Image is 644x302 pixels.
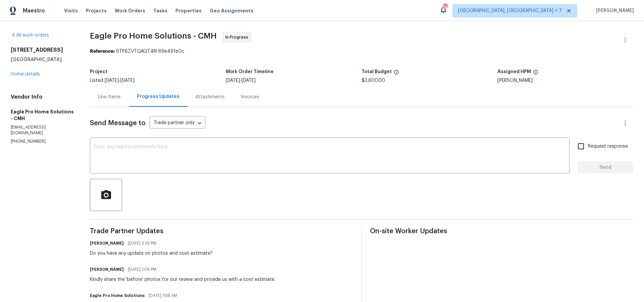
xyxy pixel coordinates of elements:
span: - [226,78,256,83]
div: Line Items [98,94,121,100]
span: Tasks [153,8,167,13]
h5: Assigned HPM [497,69,531,74]
span: Properties [175,7,202,14]
span: Request response [588,143,628,150]
h6: [PERSON_NAME] [90,240,124,247]
span: [GEOGRAPHIC_DATA], [GEOGRAPHIC_DATA] + 7 [458,7,562,14]
span: Work Orders [115,7,145,14]
b: Reference: [90,49,115,54]
h5: Project [90,69,107,74]
span: - [105,78,135,83]
span: Send Message to [90,120,146,127]
span: In Progress [225,34,251,41]
h4: Vendor Info [11,94,74,100]
h5: Total Budget [362,69,392,74]
span: Maestro [23,7,45,14]
span: Trade Partner Updates [90,228,353,235]
div: 54 [443,4,447,11]
span: Geo Assignments [210,7,253,14]
div: Do you have any update on photos and cost estimate? [90,250,213,257]
span: On-site Worker Updates [370,228,633,235]
div: Attachments [196,94,225,100]
span: The total cost of line items that have been proposed by Opendoor. This sum includes line items th... [394,69,399,78]
h2: [STREET_ADDRESS] [11,47,74,53]
span: [DATE] 7:58 AM [149,292,177,299]
span: Visits [64,7,78,14]
div: Kindly share the 'before' photos for our review and provide us with a cost estimate. [90,276,275,283]
span: [DATE] [226,78,240,83]
a: All work orders [11,33,49,38]
span: $3,600.00 [362,78,385,83]
div: Trade partner only [150,118,205,129]
a: Home details [11,72,40,77]
span: [DATE] 3:26 PM [128,240,156,247]
span: [DATE] [105,78,119,83]
p: [EMAIL_ADDRESS][DOMAIN_NAME] [11,124,74,136]
h5: [GEOGRAPHIC_DATA] [11,56,74,63]
span: [DATE] [120,78,135,83]
p: [PHONE_NUMBER] [11,139,74,144]
div: [PERSON_NAME] [497,78,633,83]
div: Progress Updates [137,93,179,100]
h5: Eagle Pro Home Solutions - CMH [11,108,74,122]
div: Invoices [241,94,259,100]
span: Projects [86,7,107,14]
span: [PERSON_NAME] [593,7,634,14]
h6: Eagle Pro Home Solutions [90,292,145,299]
span: [DATE] [241,78,256,83]
span: Listed [90,78,135,83]
span: Eagle Pro Home Solutions - CMH [90,32,217,40]
span: [DATE] 1:06 PM [128,266,156,273]
span: The hpm assigned to this work order. [533,69,538,78]
h6: [PERSON_NAME] [90,266,124,273]
h5: Work Order Timeline [226,69,274,74]
div: 6TP6ZVTQAQT4N-69e491e0c [90,48,633,55]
